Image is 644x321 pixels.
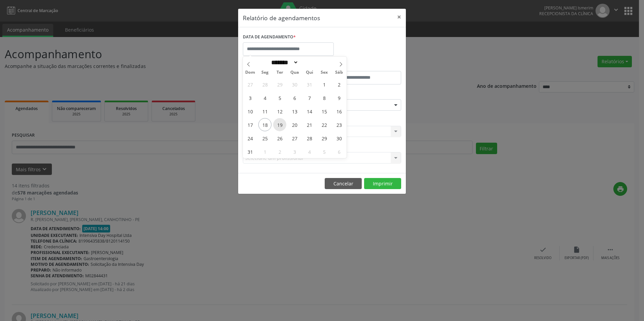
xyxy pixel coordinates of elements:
[303,105,316,118] span: Agosto 14, 2025
[244,118,257,131] span: Agosto 17, 2025
[287,70,302,75] span: Qua
[258,105,271,118] span: Agosto 11, 2025
[288,91,301,104] span: Agosto 6, 2025
[392,9,406,25] button: Close
[325,178,362,189] button: Cancelar
[332,105,346,118] span: Agosto 16, 2025
[273,78,286,91] span: Julho 29, 2025
[258,70,272,75] span: Seg
[318,105,331,118] span: Agosto 15, 2025
[303,132,316,145] span: Agosto 28, 2025
[243,13,320,22] h5: Relatório de agendamentos
[273,145,286,158] span: Setembro 2, 2025
[364,178,401,189] button: Imprimir
[288,105,301,118] span: Agosto 13, 2025
[303,78,316,91] span: Julho 31, 2025
[318,145,331,158] span: Setembro 5, 2025
[332,91,346,104] span: Agosto 9, 2025
[273,91,286,104] span: Agosto 5, 2025
[318,132,331,145] span: Agosto 29, 2025
[258,145,271,158] span: Setembro 1, 2025
[272,70,287,75] span: Ter
[244,105,257,118] span: Agosto 10, 2025
[244,91,257,104] span: Agosto 3, 2025
[303,91,316,104] span: Agosto 7, 2025
[332,132,346,145] span: Agosto 30, 2025
[318,91,331,104] span: Agosto 8, 2025
[258,118,271,131] span: Agosto 18, 2025
[244,145,257,158] span: Agosto 31, 2025
[243,70,258,75] span: Dom
[288,78,301,91] span: Julho 30, 2025
[288,145,301,158] span: Setembro 3, 2025
[244,78,257,91] span: Julho 27, 2025
[332,118,346,131] span: Agosto 23, 2025
[273,105,286,118] span: Agosto 12, 2025
[332,70,347,75] span: Sáb
[324,61,401,71] label: ATÉ
[288,118,301,131] span: Agosto 20, 2025
[269,59,298,66] select: Month
[317,70,332,75] span: Sex
[303,118,316,131] span: Agosto 21, 2025
[258,132,271,145] span: Agosto 25, 2025
[258,78,271,91] span: Julho 28, 2025
[302,70,317,75] span: Qui
[273,118,286,131] span: Agosto 19, 2025
[244,132,257,145] span: Agosto 24, 2025
[273,132,286,145] span: Agosto 26, 2025
[318,118,331,131] span: Agosto 22, 2025
[298,59,321,66] input: Year
[288,132,301,145] span: Agosto 27, 2025
[318,78,331,91] span: Agosto 1, 2025
[258,91,271,104] span: Agosto 4, 2025
[243,32,296,42] label: DATA DE AGENDAMENTO
[332,78,346,91] span: Agosto 2, 2025
[303,145,316,158] span: Setembro 4, 2025
[332,145,346,158] span: Setembro 6, 2025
